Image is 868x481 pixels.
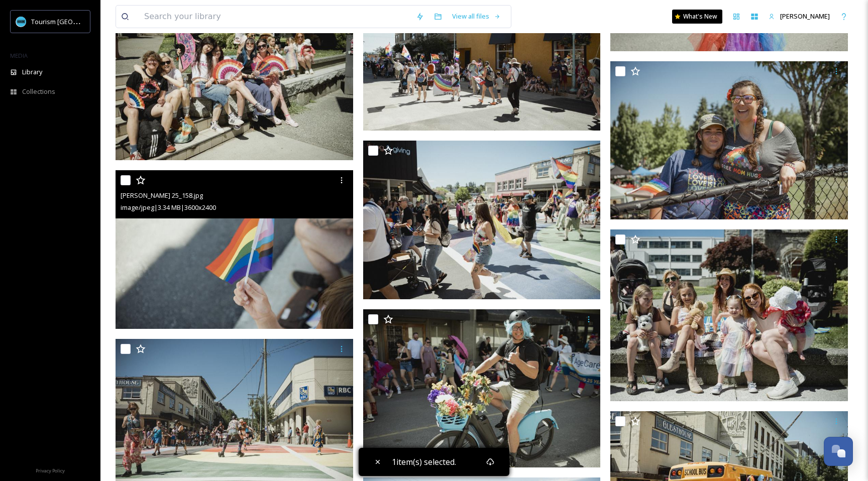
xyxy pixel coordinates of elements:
a: View all files [447,7,506,26]
img: Nan Pride 25_102.jpg [363,141,601,299]
a: [PERSON_NAME] [764,7,835,26]
span: MEDIA [10,52,28,59]
a: Privacy Policy [36,464,65,476]
a: What's New [672,10,722,24]
img: Nan Pride 25_192.jpg [610,61,848,220]
span: Library [22,67,42,77]
img: Nan Pride 25_182.jpg [116,2,353,161]
span: image/jpeg | 3.34 MB | 3600 x 2400 [121,203,216,212]
img: tourism_nanaimo_logo.jpeg [16,17,26,27]
span: Privacy Policy [36,467,65,474]
button: Open Chat [824,437,853,466]
span: Collections [22,87,55,96]
span: [PERSON_NAME] 25_158.jpg [121,191,203,200]
input: Search your library [139,6,411,28]
img: Nan Pride 25_183.jpg [610,229,848,402]
img: Nan Pride 25_68 .jpg [363,309,601,468]
span: 1 item(s) selected. [392,456,456,467]
img: Nan Pride 25_158.jpg [116,170,353,329]
span: Tourism [GEOGRAPHIC_DATA] [31,17,121,26]
span: [PERSON_NAME] [780,12,830,21]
